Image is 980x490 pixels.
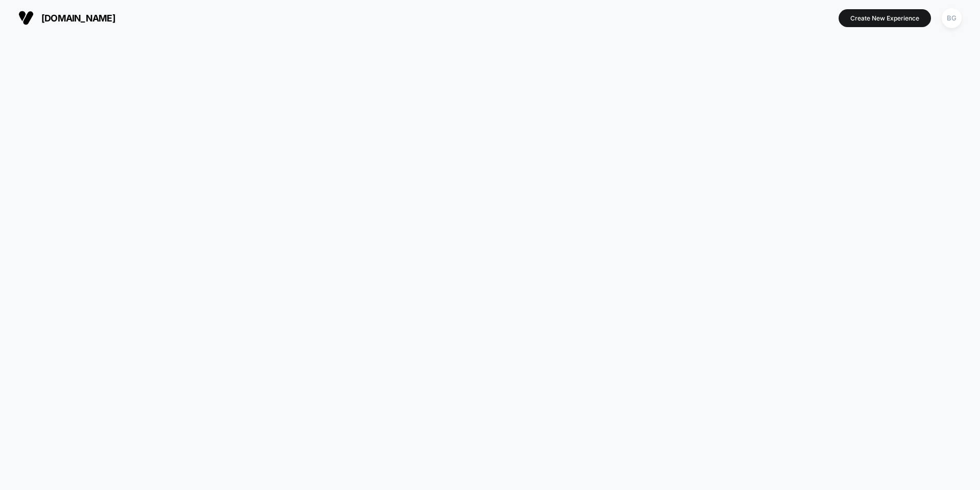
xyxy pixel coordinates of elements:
button: BG [939,8,965,29]
div: BG [942,8,962,28]
button: Create New Experience [839,9,931,27]
button: [DOMAIN_NAME] [15,10,118,26]
span: [DOMAIN_NAME] [41,13,115,24]
img: Visually logo [18,10,34,26]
